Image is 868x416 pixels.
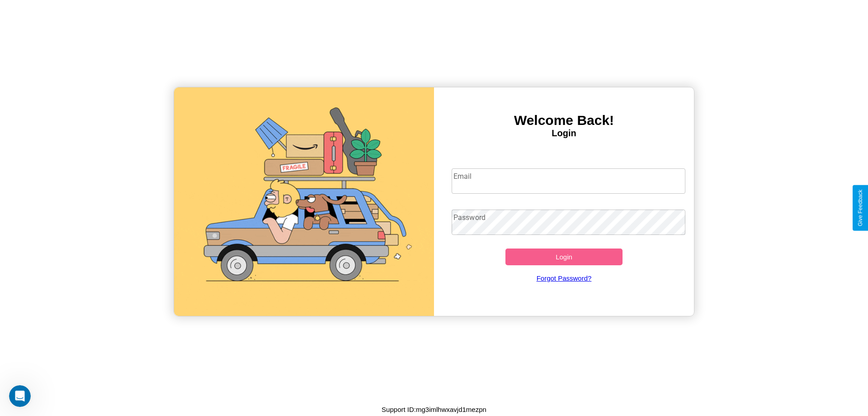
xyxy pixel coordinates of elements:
button: Login [505,249,623,265]
h4: Login [434,128,694,139]
div: Give Feedback [857,190,863,226]
iframe: Intercom live chat [9,385,31,407]
h3: Welcome Back! [434,113,694,128]
a: Forgot Password? [447,265,681,291]
p: Support ID: mg3imlhwxavjd1mezpn [382,403,486,416]
img: gif [174,87,434,316]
